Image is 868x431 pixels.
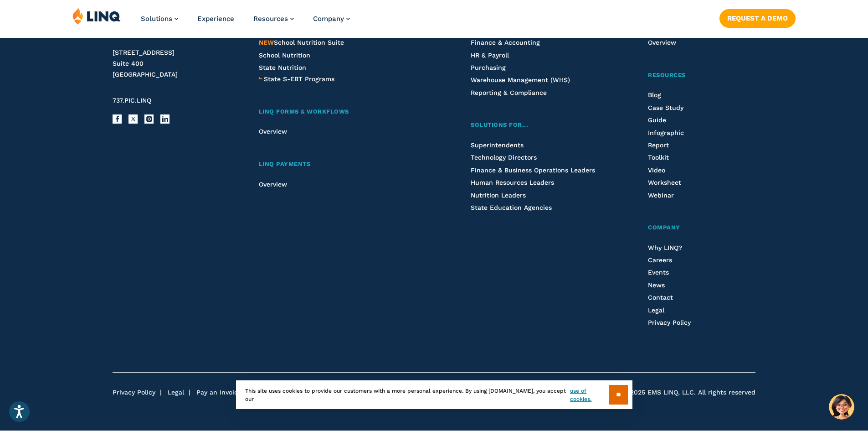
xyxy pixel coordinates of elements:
[719,9,796,27] a: Request a Demo
[471,154,537,161] a: Technology Directors
[625,388,755,397] span: ©2025 EMS LINQ, LLC. All rights reserved
[259,160,423,169] a: LINQ Payments
[471,192,526,199] a: Nutrition Leaders
[648,294,673,301] a: Contact
[264,74,334,84] a: State S-EBT Programs
[471,141,524,149] a: Superintendents
[72,7,121,25] img: LINQ | K‑12 Software
[471,166,595,174] a: Finance & Business Operations Leaders
[648,166,665,174] a: Video
[197,15,234,23] a: Experience
[648,306,664,314] a: Legal
[113,114,122,124] a: Facebook
[259,108,349,115] span: LINQ Forms & Workflows
[471,179,554,186] a: Human Resources Leaders
[259,181,287,188] a: Overview
[648,129,684,136] a: Infographic
[471,204,552,211] a: State Education Agencies
[648,104,683,111] a: Case Study
[141,7,350,37] nav: Primary Navigation
[259,39,274,46] span: NEW
[829,394,854,420] button: Hello, have a question? Let’s chat.
[648,72,686,78] span: Resources
[113,47,237,80] address: [STREET_ADDRESS] Suite 400 [GEOGRAPHIC_DATA]
[648,91,661,99] a: Blog
[648,179,681,186] a: Worksheet
[236,380,632,409] div: This site uses cookies to provide our customers with a more personal experience. By using [DOMAIN...
[259,39,344,46] a: NEWSchool Nutrition Suite
[570,387,609,403] a: use of cookies.
[471,39,540,46] a: Finance & Accounting
[648,223,755,233] a: Company
[259,64,306,71] a: State Nutrition
[648,281,665,289] a: News
[141,15,172,23] span: Solutions
[259,128,287,135] a: Overview
[648,269,669,276] a: Events
[196,389,241,396] a: Pay an Invoice
[253,15,294,23] a: Resources
[141,15,178,23] a: Solutions
[113,97,151,104] span: 737.PIC.LINQ
[259,39,344,46] span: School Nutrition Suite
[648,256,672,264] a: Careers
[648,141,669,149] span: Report
[648,154,669,161] a: Toolkit
[648,192,674,199] a: Webinar
[113,389,155,396] a: Privacy Policy
[264,75,334,83] span: State S-EBT Programs
[259,161,311,167] span: LINQ Payments
[471,89,547,96] a: Reporting & Compliance
[313,15,344,23] span: Company
[648,39,676,46] a: Overview
[471,52,509,59] a: HR & Payroll
[253,15,288,23] span: Resources
[128,114,138,124] a: X
[719,7,796,27] nav: Button Navigation
[471,64,506,71] a: Purchasing
[259,52,310,59] a: School Nutrition
[648,116,666,124] a: Guide
[648,244,682,251] a: Why LINQ?
[259,107,423,117] a: LINQ Forms & Workflows
[168,389,184,396] a: Legal
[160,114,169,124] a: LinkedIn
[648,224,680,231] span: Company
[313,15,350,23] a: Company
[648,71,755,80] a: Resources
[471,76,570,83] a: Warehouse Management (WHS)
[648,319,691,326] a: Privacy Policy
